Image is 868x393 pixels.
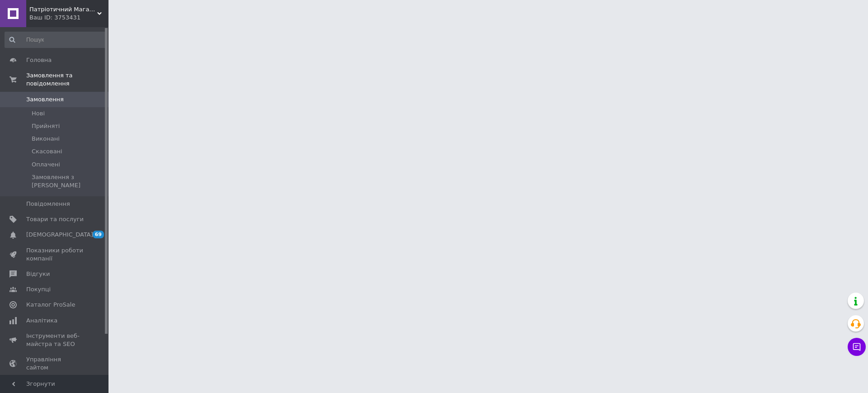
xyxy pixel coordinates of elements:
span: Аналітика [26,317,57,325]
span: Відгуки [26,270,50,278]
span: Покупці [26,285,51,294]
span: Прийняті [32,122,60,130]
span: Патріотичний Магазин [29,5,97,14]
span: Замовлення [26,95,64,104]
span: Показники роботи компанії [26,246,84,263]
span: Оплачені [32,161,60,169]
span: Інструменти веб-майстра та SEO [26,332,84,348]
span: Повідомлення [26,200,70,208]
span: Головна [26,56,52,64]
span: Замовлення та повідомлення [26,71,108,88]
span: Виконані [32,135,60,143]
span: Нові [32,109,45,118]
input: Пошук [5,32,107,48]
div: Ваш ID: 3753431 [29,14,108,22]
span: Товари та послуги [26,215,84,223]
span: Скасовані [32,147,62,156]
span: Управління сайтом [26,355,84,372]
span: [DEMOGRAPHIC_DATA] [26,231,93,239]
button: Чат з покупцем [848,338,866,356]
span: 69 [93,231,104,238]
span: Каталог ProSale [26,301,75,309]
span: Замовлення з [PERSON_NAME] [32,173,106,189]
